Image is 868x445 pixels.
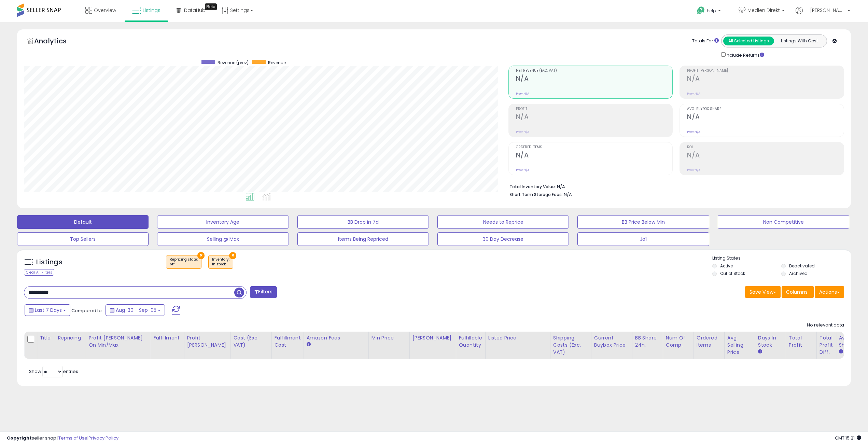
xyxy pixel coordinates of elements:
[153,334,181,342] div: Fulfillment
[720,263,733,269] label: Active
[307,342,311,348] small: Amazon Fees.
[40,334,52,342] div: Title
[268,60,286,66] span: Revenue
[187,334,228,349] div: Profit [PERSON_NAME]
[687,92,700,96] small: Prev: N/A
[372,334,407,342] div: Min Price
[516,92,529,96] small: Prev: N/A
[116,307,156,314] span: Aug-30 - Sep-05
[24,269,54,276] div: Clear All Filters
[789,334,814,349] div: Total Profit
[36,258,62,267] h5: Listings
[789,270,808,276] label: Archived
[716,51,772,59] div: Include Returns
[747,7,780,14] span: Medien Direkt
[459,334,482,349] div: Fulfillable Quantity
[509,192,563,197] b: Short Term Storage Fees:
[691,1,728,22] a: Help
[782,286,814,298] button: Columns
[34,36,80,47] h5: Analytics
[297,232,429,246] button: Items Being Repriced
[839,349,843,355] small: Avg BB Share.
[516,75,673,84] h2: N/A
[687,130,700,134] small: Prev: N/A
[666,334,691,349] div: Num of Comp.
[687,168,700,172] small: Prev: N/A
[774,37,825,45] button: Listings With Cost
[687,107,844,111] span: Avg. Buybox Share
[516,145,673,149] span: Ordered Items
[712,255,851,262] p: Listing States:
[564,191,572,198] span: N/A
[157,215,289,229] button: Inventory Age
[58,334,83,342] div: Repricing
[184,7,206,14] span: DataHub
[720,270,745,276] label: Out of Stock
[516,130,529,134] small: Prev: N/A
[297,215,429,229] button: BB Drop in 7d
[707,8,716,14] span: Help
[205,3,217,10] div: Tooltip anchor
[197,252,205,259] button: ×
[516,69,673,73] span: Net Revenue (Exc. VAT)
[516,107,673,111] span: Profit
[17,232,149,246] button: Top Sellers
[804,7,845,14] span: Hi [PERSON_NAME]
[35,307,62,314] span: Last 7 Days
[577,232,709,246] button: Jo1
[577,215,709,229] button: BB Price Below Min
[71,307,103,314] span: Compared to:
[94,7,116,14] span: Overview
[234,334,269,349] div: Cost (Exc. VAT)
[25,304,70,316] button: Last 7 Days
[796,7,850,22] a: Hi [PERSON_NAME]
[718,215,849,229] button: Non Competitive
[412,334,453,342] div: [PERSON_NAME]
[553,334,588,356] div: Shipping Costs (Exc. VAT)
[157,232,289,246] button: Selling @ Max
[758,334,783,349] div: Days In Stock
[516,168,529,172] small: Prev: N/A
[229,252,236,259] button: ×
[687,113,844,122] h2: N/A
[212,262,229,267] div: in stock
[488,334,547,342] div: Listed Price
[307,334,366,342] div: Amazon Fees
[29,368,78,375] span: Show: entries
[745,286,781,298] button: Save View
[170,257,198,267] span: Repricing state :
[594,334,629,349] div: Current Buybox Price
[516,113,673,122] h2: N/A
[170,262,198,267] div: off
[687,151,844,161] h2: N/A
[437,215,569,229] button: Needs to Reprice
[758,349,762,355] small: Days In Stock.
[692,38,719,44] div: Totals For
[727,334,752,356] div: Avg Selling Price
[635,334,660,349] div: BB Share 24h.
[786,289,808,295] span: Columns
[697,334,722,349] div: Ordered Items
[687,145,844,149] span: ROI
[275,334,301,349] div: Fulfillment Cost
[17,215,149,229] button: Default
[212,257,229,267] span: Inventory :
[687,75,844,84] h2: N/A
[88,334,148,349] div: Profit [PERSON_NAME] on Min/Max
[687,69,844,73] span: Profit [PERSON_NAME]
[86,332,151,359] th: The percentage added to the cost of goods (COGS) that forms the calculator for Min & Max prices.
[820,334,833,356] div: Total Profit Diff.
[218,60,249,66] span: Revenue (prev)
[839,334,864,349] div: Avg BB Share
[509,184,556,190] b: Total Inventory Value:
[250,286,277,298] button: Filters
[437,232,569,246] button: 30 Day Decrease
[509,182,839,190] li: N/A
[807,322,844,329] div: No relevant data
[106,304,165,316] button: Aug-30 - Sep-05
[697,6,705,15] i: Get Help
[815,286,844,298] button: Actions
[143,7,160,14] span: Listings
[723,37,774,45] button: All Selected Listings
[789,263,815,269] label: Deactivated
